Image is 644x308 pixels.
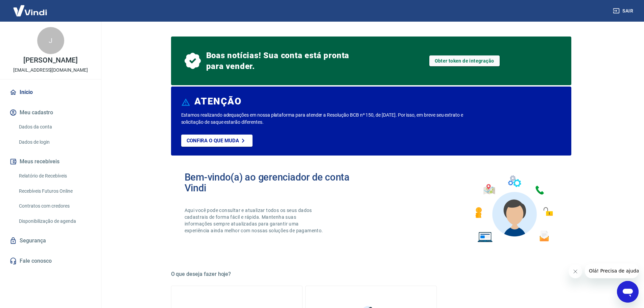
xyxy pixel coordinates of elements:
iframe: Botão para abrir a janela de mensagens [617,281,639,303]
a: Confira o que muda [181,135,253,147]
h5: O que deseja fazer hoje? [171,271,571,278]
span: Boas notícias! Sua conta está pronta para vender. [206,50,352,72]
a: Contratos com credores [16,199,93,213]
div: J [37,27,64,54]
h6: ATENÇÃO [194,98,241,105]
p: Aqui você pode consultar e atualizar todos os seus dados cadastrais de forma fácil e rápida. Mant... [185,207,325,234]
a: Dados da conta [16,120,93,134]
button: Sair [612,5,636,17]
p: Confira o que muda [187,138,239,144]
img: Vindi [8,0,52,21]
a: Recebíveis Futuros Online [16,184,93,198]
p: [EMAIL_ADDRESS][DOMAIN_NAME] [13,67,88,74]
a: Relatório de Recebíveis [16,169,93,183]
h2: Bem-vindo(a) ao gerenciador de conta Vindi [185,172,371,193]
button: Meus recebíveis [8,154,93,169]
a: Obter token de integração [429,55,500,66]
p: Estamos realizando adequações em nossa plataforma para atender a Resolução BCB nº 150, de [DATE].... [181,112,485,126]
p: [PERSON_NAME] [23,57,77,64]
a: Fale conosco [8,254,93,268]
iframe: Fechar mensagem [569,265,582,278]
a: Segurança [8,233,93,248]
span: Olá! Precisa de ajuda? [4,5,57,10]
button: Meu cadastro [8,105,93,120]
a: Dados de login [16,135,93,149]
a: Início [8,85,93,100]
a: Disponibilização de agenda [16,214,93,228]
img: Imagem de um avatar masculino com diversos icones exemplificando as funcionalidades do gerenciado... [469,172,558,246]
iframe: Mensagem da empresa [585,263,639,278]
